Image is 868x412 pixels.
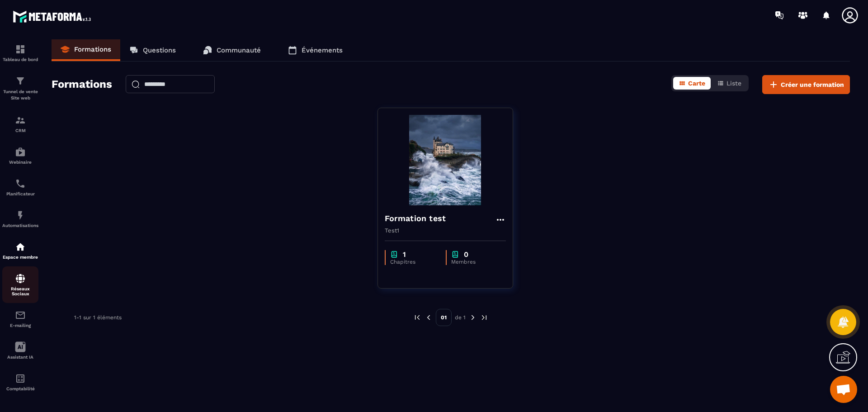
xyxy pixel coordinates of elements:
[2,386,38,391] p: Comptabilité
[15,310,26,321] img: email
[385,227,506,234] p: Test1
[15,373,26,384] img: accountant
[2,140,38,171] a: automationsautomationsWebinaire
[673,77,711,90] button: Carte
[2,203,38,235] a: automationsautomationsAutomatisations
[2,37,38,69] a: formationformationTableau de bord
[464,250,468,259] p: 0
[390,250,398,259] img: chapter
[712,77,747,90] button: Liste
[2,303,38,335] a: emailemailE-mailing
[688,80,705,87] span: Carte
[143,46,176,54] p: Questions
[455,314,466,321] p: de 1
[781,80,844,89] span: Créer une formation
[385,212,446,225] h4: Formation test
[217,46,261,54] p: Communauté
[279,39,352,61] a: Événements
[726,80,741,87] span: Liste
[2,255,38,260] p: Espace membre
[13,8,94,25] img: logo
[15,147,26,157] img: automations
[425,313,433,322] img: prev
[413,313,421,322] img: prev
[2,266,38,303] a: social-networksocial-networkRéseaux Sociaux
[451,259,497,265] p: Membres
[15,273,26,284] img: social-network
[2,355,38,360] p: Assistant IA
[2,286,38,296] p: Réseaux Sociaux
[436,309,452,326] p: 01
[2,323,38,328] p: E-mailing
[2,57,38,62] p: Tableau de bord
[52,75,112,94] h2: Formations
[15,210,26,221] img: automations
[377,108,524,300] a: formation-backgroundFormation testTest1chapter1Chapitreschapter0Membres
[15,115,26,126] img: formation
[2,366,38,398] a: accountantaccountantComptabilité
[194,39,270,61] a: Communauté
[74,314,122,321] p: 1-1 sur 1 éléments
[2,89,38,101] p: Tunnel de vente Site web
[15,242,26,252] img: automations
[120,39,185,61] a: Questions
[2,108,38,140] a: formationformationCRM
[2,335,38,366] a: Assistant IA
[2,235,38,266] a: automationsautomationsEspace membre
[469,313,477,322] img: next
[15,178,26,189] img: scheduler
[2,160,38,165] p: Webinaire
[390,259,437,265] p: Chapitres
[451,250,459,259] img: chapter
[74,45,111,53] p: Formations
[480,313,488,322] img: next
[385,115,506,205] img: formation-background
[2,69,38,108] a: formationformationTunnel de vente Site web
[762,75,850,94] button: Créer une formation
[302,46,343,54] p: Événements
[2,128,38,133] p: CRM
[2,191,38,196] p: Planificateur
[2,171,38,203] a: schedulerschedulerPlanificateur
[52,39,120,61] a: Formations
[15,44,26,55] img: formation
[15,76,26,86] img: formation
[2,223,38,228] p: Automatisations
[830,376,857,403] div: Ouvrir le chat
[403,250,406,259] p: 1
